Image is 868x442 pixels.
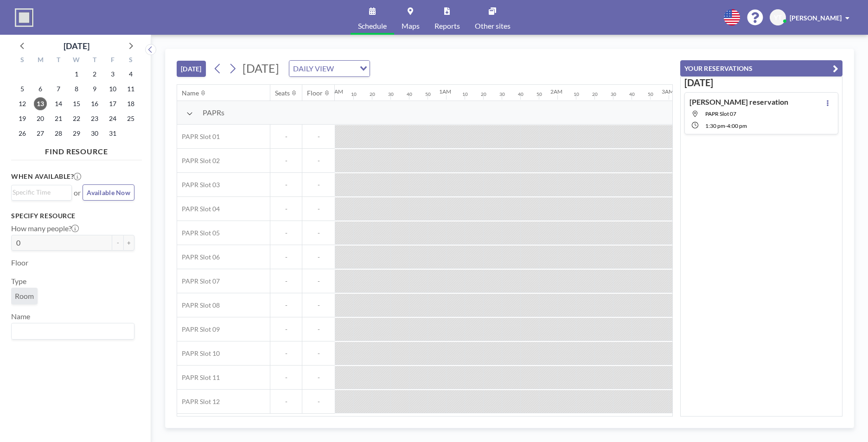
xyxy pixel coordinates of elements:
[629,91,635,97] div: 40
[177,325,220,334] span: PAPR Slot 09
[11,312,30,321] label: Name
[11,277,26,286] label: Type
[85,55,103,67] div: T
[270,373,302,382] span: -
[177,373,220,382] span: PAPR Slot 11
[177,133,220,141] span: PAPR Slot 01
[680,60,842,76] button: YOUR RESERVATIONS
[727,122,747,129] span: 4:00 PM
[87,189,130,196] span: Available Now
[270,277,302,285] span: -
[774,13,782,22] span: YT
[70,97,83,110] span: Wednesday, October 15, 2025
[34,112,47,125] span: Monday, October 20, 2025
[70,82,83,95] span: Wednesday, October 8, 2025
[275,89,290,97] div: Seats
[124,82,137,95] span: Saturday, October 11, 2025
[790,14,842,22] span: [PERSON_NAME]
[177,229,220,237] span: PAPR Slot 05
[177,181,220,189] span: PAPR Slot 03
[106,112,119,125] span: Friday, October 24, 2025
[291,63,336,75] span: DAILY VIEW
[402,22,420,30] span: Maps
[70,127,83,140] span: Wednesday, October 29, 2025
[177,253,220,261] span: PAPR Slot 06
[337,63,354,75] input: Search for option
[12,323,134,339] div: Search for option
[358,22,387,30] span: Schedule
[88,112,101,125] span: Thursday, October 23, 2025
[351,91,357,97] div: 10
[88,127,101,140] span: Thursday, October 30, 2025
[302,253,335,261] span: -
[15,8,33,27] img: organization-logo
[302,301,335,309] span: -
[307,89,323,97] div: Floor
[52,127,65,140] span: Tuesday, October 28, 2025
[270,205,302,213] span: -
[270,349,302,358] span: -
[177,349,220,358] span: PAPR Slot 10
[123,235,134,251] button: +
[11,224,79,233] label: How many people?
[177,277,220,285] span: PAPR Slot 07
[13,325,129,337] input: Search for option
[270,229,302,237] span: -
[302,229,335,237] span: -
[302,133,335,141] span: -
[121,55,140,67] div: S
[177,61,206,77] button: [DATE]
[270,253,302,261] span: -
[16,97,29,110] span: Sunday, October 12, 2025
[243,61,279,75] span: [DATE]
[574,91,579,97] div: 10
[270,325,302,334] span: -
[302,349,335,358] span: -
[499,91,505,97] div: 30
[289,61,370,76] div: Search for option
[177,398,220,406] span: PAPR Slot 12
[177,157,220,165] span: PAPR Slot 02
[13,55,32,67] div: S
[407,91,412,97] div: 40
[12,185,71,199] div: Search for option
[124,68,137,81] span: Saturday, October 4, 2025
[11,143,142,156] h4: FIND RESOURCE
[88,68,101,81] span: Thursday, October 2, 2025
[328,88,343,95] div: 12AM
[13,187,66,197] input: Search for option
[88,97,101,110] span: Thursday, October 16, 2025
[270,133,302,141] span: -
[52,112,65,125] span: Tuesday, October 21, 2025
[70,68,83,81] span: Wednesday, October 1, 2025
[34,97,47,110] span: Monday, October 13, 2025
[388,91,394,97] div: 30
[32,55,50,67] div: M
[15,291,34,300] span: Room
[518,91,523,97] div: 40
[648,91,653,97] div: 50
[103,55,121,67] div: F
[106,127,119,140] span: Friday, October 31, 2025
[11,212,134,220] h3: Specify resource
[550,88,562,95] div: 2AM
[34,127,47,140] span: Monday, October 27, 2025
[106,82,119,95] span: Friday, October 10, 2025
[177,205,220,213] span: PAPR Slot 04
[70,112,83,125] span: Wednesday, October 22, 2025
[270,301,302,309] span: -
[203,108,224,117] span: PAPRs
[50,55,68,67] div: T
[302,277,335,285] span: -
[88,82,101,95] span: Thursday, October 9, 2025
[34,82,47,95] span: Monday, October 6, 2025
[270,398,302,406] span: -
[177,301,220,309] span: PAPR Slot 08
[302,205,335,213] span: -
[302,325,335,334] span: -
[662,88,674,95] div: 3AM
[684,77,838,88] h3: [DATE]
[68,55,86,67] div: W
[462,91,468,97] div: 10
[64,39,89,52] div: [DATE]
